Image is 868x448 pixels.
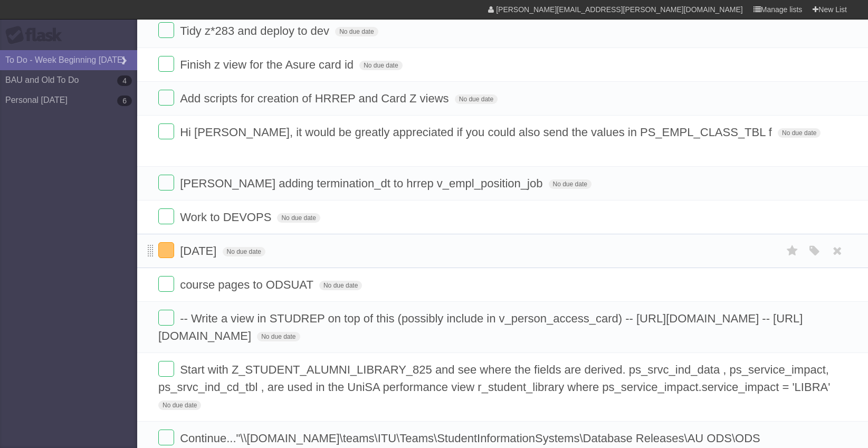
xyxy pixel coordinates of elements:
[778,128,821,138] span: No due date
[158,56,174,72] label: Done
[223,247,265,256] span: No due date
[158,430,174,445] label: Done
[158,276,174,292] label: Done
[158,361,174,377] label: Done
[180,92,451,105] span: Add scripts for creation of HRREP and Card Z views
[158,312,803,342] span: -- Write a view in STUDREP on top of this (possibly include in v_person_access_card) -- [URL][DOM...
[5,26,69,45] div: Flask
[455,94,498,104] span: No due date
[158,90,174,106] label: Done
[158,22,174,38] label: Done
[180,211,274,224] span: Work to DEVOPS
[158,175,174,190] label: Done
[180,24,332,37] span: Tidy z*283 and deploy to dev
[319,281,362,290] span: No due date
[158,401,201,410] span: No due date
[158,123,174,139] label: Done
[117,96,132,106] b: 6
[180,177,545,190] span: [PERSON_NAME] adding termination_dt to hrrep v_empl_position_job
[180,126,775,139] span: Hi [PERSON_NAME], it would be greatly appreciated if you could also send the values in PS_EMPL_CL...
[158,310,174,326] label: Done
[277,213,320,223] span: No due date
[335,27,378,36] span: No due date
[180,58,356,71] span: Finish z view for the Asure card id
[158,242,174,258] label: Done
[117,75,132,86] b: 4
[158,363,833,394] span: Start with Z_STUDENT_ALUMNI_LIBRARY_825 and see where the fields are derived. ps_srvc_ind_data , ...
[180,244,219,258] span: [DATE]
[783,242,803,260] label: Star task
[180,278,316,291] span: course pages to ODSUAT
[359,61,402,70] span: No due date
[158,208,174,224] label: Done
[257,332,300,341] span: No due date
[549,179,592,189] span: No due date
